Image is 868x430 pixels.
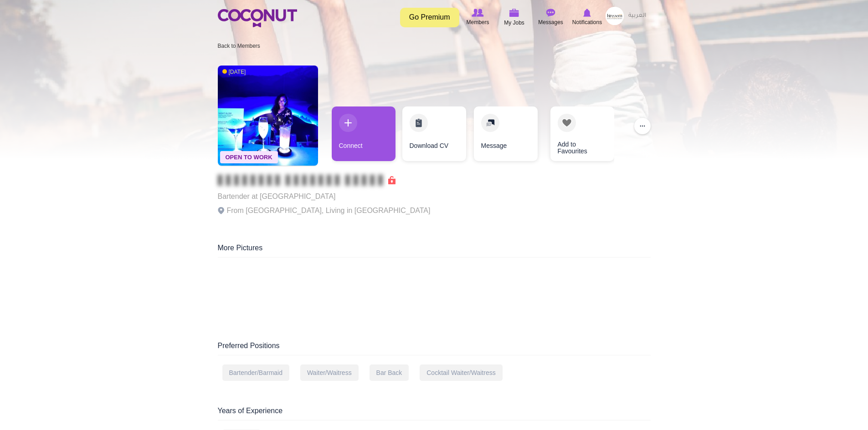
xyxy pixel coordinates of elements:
span: Members [466,18,489,27]
a: Add to Favourites [550,106,614,161]
div: 2 / 4 [402,106,466,166]
div: Preferred Positions [218,341,651,355]
p: From [GEOGRAPHIC_DATA], Living in [GEOGRAPHIC_DATA] [218,204,431,217]
span: My Jobs [504,18,524,27]
a: Message [474,106,538,161]
img: Home [218,9,297,27]
span: Connect to Unlock the Profile [218,176,395,185]
img: Browse Members [472,9,483,17]
div: Years of Experience [218,406,651,420]
a: Notifications Notifications [569,7,606,28]
span: Messages [538,18,563,27]
img: Messages [546,9,555,17]
a: العربية [624,7,651,25]
img: My Jobs [509,9,519,17]
img: Notifications [583,9,591,17]
div: Bar Back [370,364,409,381]
div: 3 / 4 [473,106,537,166]
div: 4 / 4 [544,106,607,166]
a: Download CV [402,106,466,161]
div: 1 / 4 [332,106,395,166]
div: Waiter/Waitress [300,364,359,381]
span: Open To Work [220,151,278,163]
a: Go Premium [400,8,459,27]
span: Notifications [572,18,602,27]
button: ... [634,118,651,134]
a: My Jobs My Jobs [496,7,533,28]
div: Cocktail Waiter/Waitress [420,364,502,381]
div: Bartender/Barmaid [222,364,290,381]
div: More Pictures [218,243,651,258]
a: Connect [332,106,395,161]
a: Messages Messages [533,7,569,28]
a: Back to Members [218,43,260,49]
p: Bartender at [GEOGRAPHIC_DATA] [218,190,431,203]
a: Browse Members Members [460,7,496,28]
span: [DATE] [222,68,246,76]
